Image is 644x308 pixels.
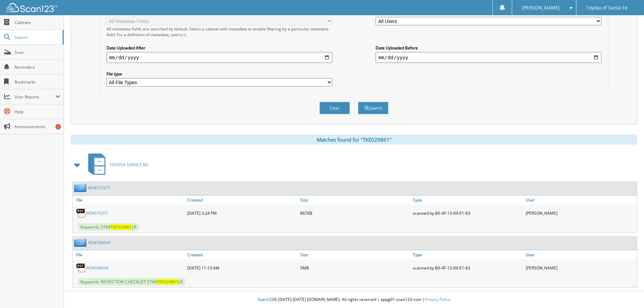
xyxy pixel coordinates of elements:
a: User [524,250,637,259]
span: TKE029861 [157,279,178,285]
input: end [376,52,601,63]
div: [DATE] 3:24 PM [186,206,299,220]
img: PDF.png [76,208,86,218]
a: File [73,195,186,205]
span: TOYOTA SERVICE RO [110,162,148,168]
span: Scan [15,49,60,55]
a: Privacy Policy [425,297,450,302]
span: TKE029861 [111,224,132,230]
div: scanned by B0-4F-13-09-E1-63 [411,206,524,220]
div: © [DATE]-[DATE] [DOMAIN_NAME]. All rights reserved | appg01-scan123-com | [64,291,644,308]
div: 1 [55,124,61,129]
div: 867KB [299,206,411,220]
span: Bookmarks [15,79,60,85]
button: Clear [319,102,350,114]
img: scan123-logo-white.svg [7,3,57,12]
a: here [177,32,186,38]
iframe: Chat Widget [610,276,644,308]
a: Created [186,250,299,259]
a: Size [299,195,411,205]
input: start [106,52,332,63]
a: Type [411,195,524,205]
a: RO#570371 [88,185,111,191]
div: scanned by B0-4F-13-09-E1-63 [411,261,524,275]
div: [DATE] 11:13 AM [186,261,299,275]
img: PDF.png [76,263,86,273]
span: User Reports [15,94,55,100]
span: Reminders [15,64,60,70]
a: User [524,195,637,205]
label: Date Uploaded After [106,45,332,51]
span: Scan123 [258,297,274,302]
div: [PERSON_NAME] [524,261,637,275]
span: Toyota of Santa Fe [586,6,627,10]
span: Announcements [15,124,60,129]
a: File [73,250,186,259]
label: File type [106,71,332,77]
a: Created [186,195,299,205]
a: Type [411,250,524,259]
span: Cabinets [15,20,60,25]
div: 5MB [299,261,411,275]
a: RO#568694 [88,240,111,245]
a: Size [299,250,411,259]
span: [PERSON_NAME] [522,6,560,10]
div: Matches found for "TKE029861" [71,135,637,145]
span: Keywords: STK# LR [78,223,139,231]
img: folder2.png [74,238,88,247]
span: Help [15,109,60,115]
div: All metadata fields are searched by default. Select a cabinet with metadata to enable filtering b... [106,26,332,38]
button: Search [358,102,388,114]
img: folder2.png [74,184,88,192]
a: RO#568694 [86,265,109,271]
span: Search [15,34,59,40]
span: Keywords: INSPECTION CHECKLIST STK# LR [78,278,185,286]
div: [PERSON_NAME] [524,206,637,220]
label: Date Uploaded Before [376,45,601,51]
a: TOYOTA SERVICE RO [84,151,148,178]
a: RO#570371 [86,210,109,216]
